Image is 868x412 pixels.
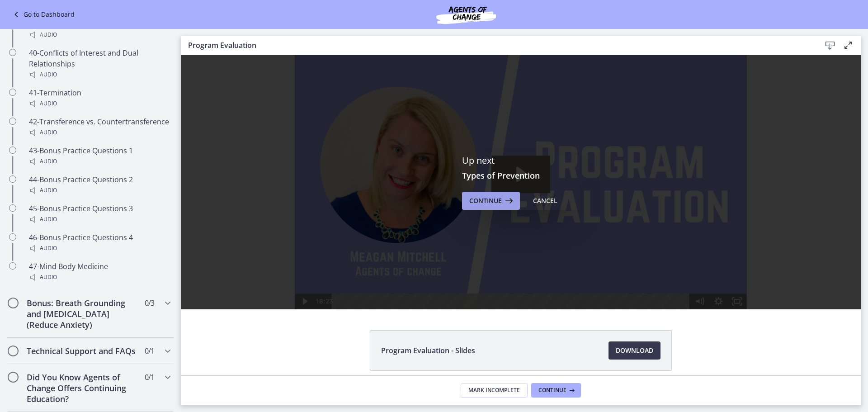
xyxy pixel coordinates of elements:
span: 0 / 1 [145,372,154,383]
button: Cancel [526,192,565,210]
span: 0 / 1 [145,346,154,356]
button: Mark Incomplete [461,383,528,398]
div: 43-Bonus Practice Questions 1 [29,145,170,167]
div: 42-Transference vs. Countertransference [29,116,170,138]
div: Audio [29,214,170,225]
button: Mute [509,238,528,254]
button: Continue [531,383,581,398]
div: 44-Bonus Practice Questions 2 [29,174,170,196]
div: Audio [29,127,170,138]
div: 45-Bonus Practice Questions 3 [29,203,170,225]
span: Continue [469,195,502,206]
div: Audio [29,243,170,254]
div: Audio [29,272,170,283]
div: 41-Termination [29,87,170,109]
div: Audio [29,185,170,196]
div: 39-Confidentiality [29,19,170,40]
img: Agents of Change [412,4,520,25]
h2: Technical Support and FAQs [27,346,137,356]
span: Continue [538,387,566,394]
div: Audio [29,69,170,80]
span: Program Evaluation - Slides [381,345,475,356]
div: 47-Mind Body Medicine [29,261,170,283]
h2: Bonus: Breath Grounding and [MEDICAL_DATA] (Reduce Anxiety) [27,298,137,330]
span: 0 / 3 [145,298,154,308]
div: Audio [29,156,170,167]
h2: Did You Know Agents of Change Offers Continuing Education? [27,372,137,404]
div: 46-Bonus Practice Questions 4 [29,232,170,254]
a: Go to Dashboard [11,9,75,20]
button: Play Video: cls591kiv67s72vpohu0.mp4 [311,100,369,138]
div: Cancel [533,195,557,206]
button: Show settings menu [528,238,547,254]
div: Audio [29,29,170,40]
span: Mark Incomplete [468,387,520,394]
h3: Program Evaluation [188,40,807,51]
span: Download [616,345,653,356]
button: Continue [462,192,520,210]
p: Up next [462,155,580,166]
button: Play Video [114,238,133,254]
div: Playbar [158,238,505,254]
div: 40-Conflicts of Interest and Dual Relationships [29,47,170,80]
h3: Types of Prevention [462,170,580,181]
div: Audio [29,98,170,109]
a: Download [609,341,660,360]
button: Fullscreen [547,238,566,254]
